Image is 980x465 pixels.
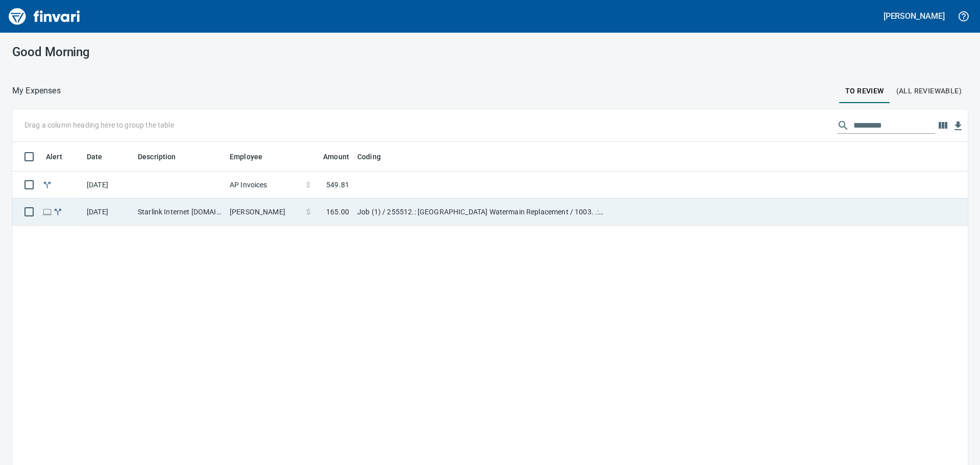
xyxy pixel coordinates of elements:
td: AP Invoices [226,172,302,199]
span: Coding [357,151,394,163]
button: Choose columns to display [935,118,950,133]
span: Coding [357,151,381,163]
span: Online transaction [42,208,53,215]
h5: [PERSON_NAME] [884,11,945,21]
span: Alert [46,151,62,163]
h3: Good Morning [12,45,314,59]
button: Download Table [950,118,966,134]
span: Alert [46,151,76,163]
span: Amount [310,151,349,163]
img: Finvari [6,4,83,29]
span: $ [306,207,310,217]
span: Date [87,151,116,163]
span: Split transaction [42,181,53,188]
span: To Review [845,85,884,97]
td: Job (1) / 255512.: [GEOGRAPHIC_DATA] Watermain Replacement / 1003. .: General Requirements - KEEP... [353,199,608,226]
span: (All Reviewable) [896,85,962,97]
span: Description [138,151,189,163]
p: Drag a column heading here to group the table [24,120,174,130]
span: Amount [323,151,349,163]
span: Employee [230,151,276,163]
nav: breadcrumb [12,85,61,97]
td: [PERSON_NAME] [226,199,302,226]
span: 165.00 [326,207,349,217]
td: [DATE] [83,172,134,199]
p: My Expenses [12,85,61,97]
span: Description [138,151,176,163]
span: $ [306,180,310,190]
span: Date [87,151,103,163]
td: Starlink Internet [DOMAIN_NAME] CA - 122nd [134,199,226,226]
button: [PERSON_NAME] [881,8,947,24]
span: Split transaction [53,208,63,215]
span: 549.81 [326,180,349,190]
span: Employee [230,151,262,163]
td: [DATE] [83,199,134,226]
